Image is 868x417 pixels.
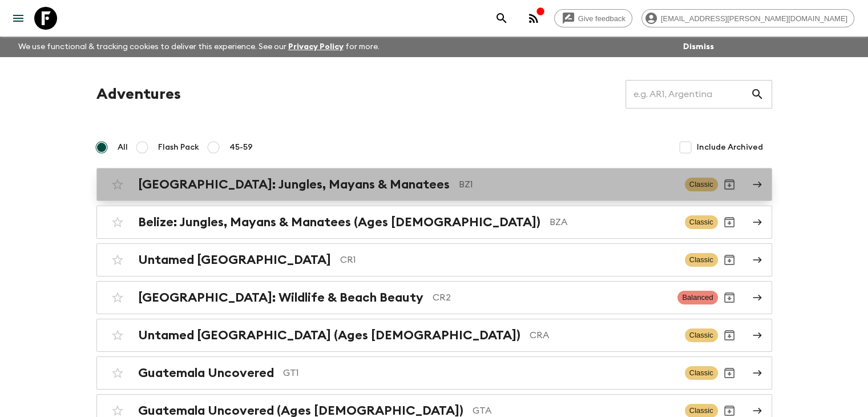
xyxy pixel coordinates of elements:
p: We use functional & tracking cookies to deliver this experience. See our for more. [14,37,384,57]
h2: Untamed [GEOGRAPHIC_DATA] [138,252,331,267]
p: BZ1 [459,178,676,191]
span: Flash Pack [158,142,199,153]
button: search adventures [490,7,513,30]
button: Archive [718,286,741,309]
p: CR1 [340,253,676,267]
button: Archive [718,324,741,347]
p: GT1 [283,366,676,380]
h2: [GEOGRAPHIC_DATA]: Wildlife & Beach Beauty [138,290,423,305]
a: Untamed [GEOGRAPHIC_DATA] (Ages [DEMOGRAPHIC_DATA])CRAClassicArchive [96,319,772,352]
p: CRA [530,328,676,342]
a: Guatemala UncoveredGT1ClassicArchive [96,356,772,390]
button: Archive [718,362,741,384]
a: Untamed [GEOGRAPHIC_DATA]CR1ClassicArchive [96,243,772,276]
span: Give feedback [572,14,632,23]
p: BZA [550,215,676,229]
h2: Belize: Jungles, Mayans & Manatees (Ages [DEMOGRAPHIC_DATA]) [138,215,540,230]
button: menu [7,7,30,30]
h2: Guatemala Uncovered [138,366,274,380]
p: CR2 [433,291,669,304]
a: Belize: Jungles, Mayans & Manatees (Ages [DEMOGRAPHIC_DATA])BZAClassicArchive [96,206,772,239]
h2: [GEOGRAPHIC_DATA]: Jungles, Mayans & Manatees [138,177,450,192]
h1: Adventures [96,83,181,106]
a: Privacy Policy [288,43,344,51]
a: [GEOGRAPHIC_DATA]: Jungles, Mayans & ManateesBZ1ClassicArchive [96,168,772,201]
a: Give feedback [554,9,632,27]
span: Classic [685,178,718,191]
span: Balanced [677,291,717,304]
span: Include Archived [697,142,763,153]
span: [EMAIL_ADDRESS][PERSON_NAME][DOMAIN_NAME] [655,14,854,23]
span: Classic [685,366,718,380]
a: [GEOGRAPHIC_DATA]: Wildlife & Beach BeautyCR2BalancedArchive [96,281,772,314]
div: [EMAIL_ADDRESS][PERSON_NAME][DOMAIN_NAME] [641,9,854,27]
span: All [118,142,128,153]
span: Classic [685,253,718,267]
span: 45-59 [229,142,253,153]
span: Classic [685,215,718,229]
button: Dismiss [680,39,717,55]
button: Archive [718,248,741,271]
input: e.g. AR1, Argentina [625,78,750,110]
span: Classic [685,328,718,342]
h2: Untamed [GEOGRAPHIC_DATA] (Ages [DEMOGRAPHIC_DATA]) [138,328,520,343]
button: Archive [718,173,741,196]
button: Archive [718,211,741,234]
